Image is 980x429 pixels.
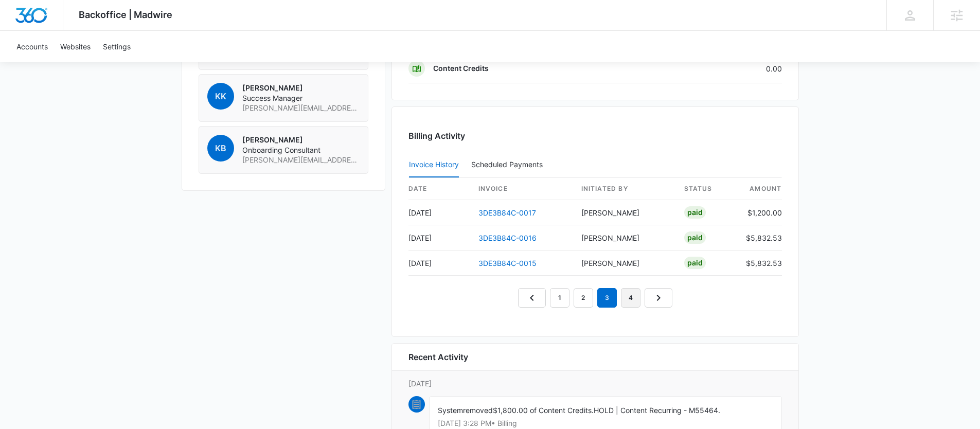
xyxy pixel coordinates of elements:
a: Previous Page [518,288,546,308]
span: KK [207,83,234,110]
span: $1,800.00 of Content Credits. [493,406,594,415]
td: [PERSON_NAME] [573,225,676,251]
td: $1,200.00 [738,200,782,225]
h3: Billing Activity [408,130,782,142]
span: Backoffice | Madwire [79,9,172,20]
p: [DATE] 3:28 PM • Billing [438,420,773,427]
div: Paid [684,206,706,219]
span: [PERSON_NAME][EMAIL_ADDRESS][PERSON_NAME][DOMAIN_NAME] [242,103,360,113]
button: Invoice History [409,153,459,177]
td: [PERSON_NAME] [573,200,676,225]
td: [PERSON_NAME] [573,251,676,276]
span: KB [207,135,234,162]
td: 0.00 [673,54,782,83]
nav: Pagination [518,288,672,308]
a: Page 1 [550,288,569,308]
span: System [438,406,463,415]
a: Accounts [10,31,54,62]
td: [DATE] [408,225,470,251]
p: Content Credits [433,63,489,74]
th: status [676,178,738,200]
td: [DATE] [408,200,470,225]
span: HOLD | Content Recurring - M55464. [594,406,720,415]
td: $5,832.53 [738,225,782,251]
td: $5,832.53 [738,251,782,276]
a: Page 2 [574,288,593,308]
a: 3DE3B84C-0017 [478,208,536,217]
div: Paid [684,257,706,269]
th: invoice [470,178,573,200]
span: removed [463,406,493,415]
em: 3 [597,288,617,308]
a: 3DE3B84C-0015 [478,259,537,267]
div: Scheduled Payments [471,161,547,168]
a: 3DE3B84C-0016 [478,234,537,242]
th: Initiated By [573,178,676,200]
a: Websites [54,31,97,62]
span: [PERSON_NAME][EMAIL_ADDRESS][PERSON_NAME][DOMAIN_NAME] [242,155,360,165]
p: [PERSON_NAME] [242,135,360,145]
a: Next Page [645,288,672,308]
div: Paid [684,231,706,244]
td: [DATE] [408,251,470,276]
span: Onboarding Consultant [242,145,360,155]
th: date [408,178,470,200]
p: [PERSON_NAME] [242,83,360,93]
th: amount [738,178,782,200]
h6: Recent Activity [408,351,468,363]
p: [DATE] [408,378,782,389]
a: Settings [97,31,137,62]
a: Page 4 [621,288,640,308]
span: Success Manager [242,93,360,103]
